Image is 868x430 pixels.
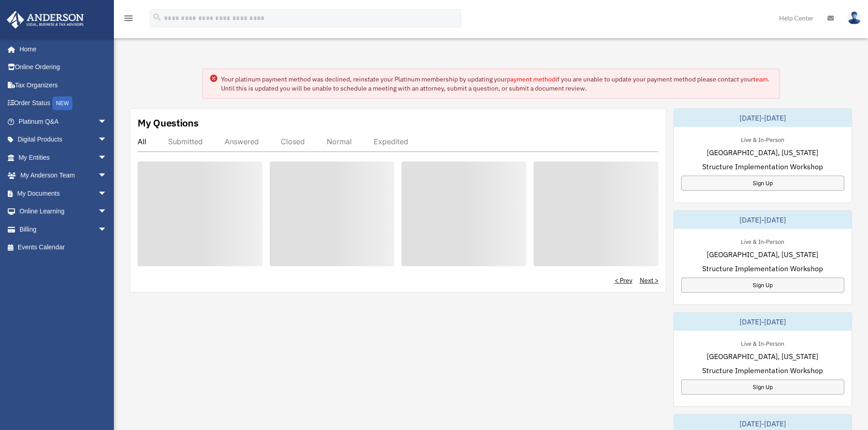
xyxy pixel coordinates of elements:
[6,131,121,149] a: Digital Productsarrow_drop_down
[681,379,844,395] a: Sign Up
[702,365,823,376] span: Structure Implementation Workshop
[6,58,121,76] a: Online Ordering
[152,12,162,22] i: search
[734,134,791,144] div: Live & In-Person
[753,75,768,83] a: team
[6,148,121,167] a: My Entitiesarrow_drop_down
[4,11,87,29] img: Anderson Advisors Platinum Portal
[374,137,408,146] div: Expedited
[98,148,116,167] span: arrow_drop_down
[52,96,72,110] div: NEW
[734,236,791,246] div: Live & In-Person
[123,16,134,24] a: menu
[702,161,823,172] span: Structure Implementation Workshop
[707,351,818,362] span: [GEOGRAPHIC_DATA], [US_STATE]
[640,276,658,285] a: Next >
[6,220,121,238] a: Billingarrow_drop_down
[6,184,121,202] a: My Documentsarrow_drop_down
[681,278,844,293] a: Sign Up
[734,338,791,348] div: Live & In-Person
[98,184,116,203] span: arrow_drop_down
[281,137,305,146] div: Closed
[6,40,116,58] a: Home
[98,131,116,149] span: arrow_drop_down
[168,137,203,146] div: Submitted
[674,211,852,229] div: [DATE]-[DATE]
[6,94,121,113] a: Order StatusNEW
[507,75,555,83] a: payment method
[6,76,121,94] a: Tax Organizers
[138,137,146,146] div: All
[6,202,121,221] a: Online Learningarrow_drop_down
[98,220,116,239] span: arrow_drop_down
[98,167,116,185] span: arrow_drop_down
[681,176,844,191] a: Sign Up
[615,276,632,285] a: < Prev
[6,112,121,131] a: Platinum Q&Aarrow_drop_down
[6,238,121,257] a: Events Calendar
[707,249,818,260] span: [GEOGRAPHIC_DATA], [US_STATE]
[707,147,818,158] span: [GEOGRAPHIC_DATA], [US_STATE]
[98,112,116,131] span: arrow_drop_down
[327,137,352,146] div: Normal
[138,116,199,130] div: My Questions
[674,313,852,331] div: [DATE]-[DATE]
[98,202,116,221] span: arrow_drop_down
[702,263,823,274] span: Structure Implementation Workshop
[225,137,259,146] div: Answered
[674,109,852,127] div: [DATE]-[DATE]
[6,167,121,185] a: My Anderson Teamarrow_drop_down
[123,13,134,24] i: menu
[847,11,861,25] img: User Pic
[221,75,772,93] div: Your platinum payment method was declined, reinstate your Platinum membership by updating your if...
